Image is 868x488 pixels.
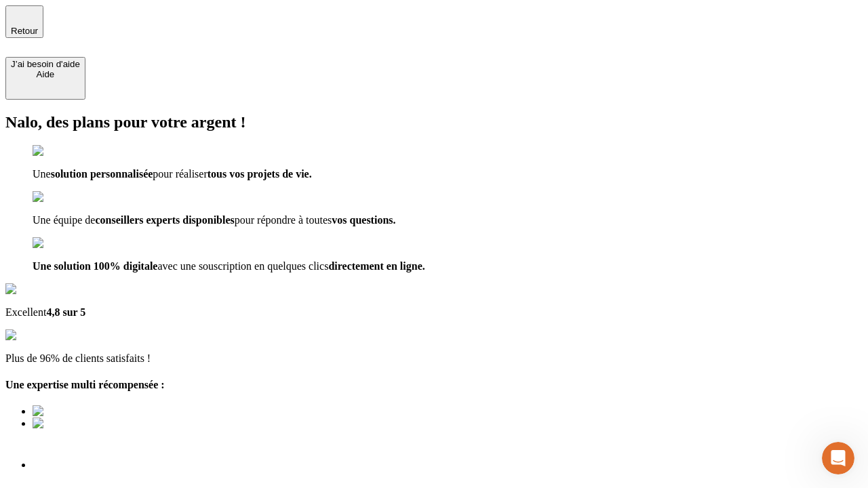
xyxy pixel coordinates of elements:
[33,214,95,226] span: Une équipe de
[5,57,85,100] button: J’ai besoin d'aideAide
[11,26,38,36] span: Retour
[51,168,153,180] span: solution personnalisée
[153,168,207,180] span: pour réaliser
[5,113,863,131] h2: Nalo, des plans pour votre argent !
[33,418,158,430] img: Best savings advice award
[11,69,80,79] div: Aide
[208,168,312,180] span: tous vos projets de vie.
[332,214,395,226] span: vos questions.
[5,283,84,296] img: Google Review
[235,214,332,226] span: pour répondre à toutes
[328,260,425,272] span: directement en ligne.
[5,379,863,391] h4: Une expertise multi récompensée :
[5,5,43,38] button: Retour
[822,442,854,474] iframe: Intercom live chat
[157,260,328,272] span: avec une souscription en quelques clics
[5,306,46,318] span: Excellent
[33,405,158,418] img: Best savings advice award
[11,59,80,69] div: J’ai besoin d'aide
[95,214,234,226] span: conseillers experts disponibles
[5,352,863,365] p: Plus de 96% de clients satisfaits !
[33,430,72,468] img: Best savings advice award
[33,260,157,272] span: Une solution 100% digitale
[33,191,91,203] img: checkmark
[46,306,85,318] span: 4,8 sur 5
[5,329,73,342] img: reviews stars
[33,145,91,157] img: checkmark
[33,168,51,180] span: Une
[33,237,91,249] img: checkmark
